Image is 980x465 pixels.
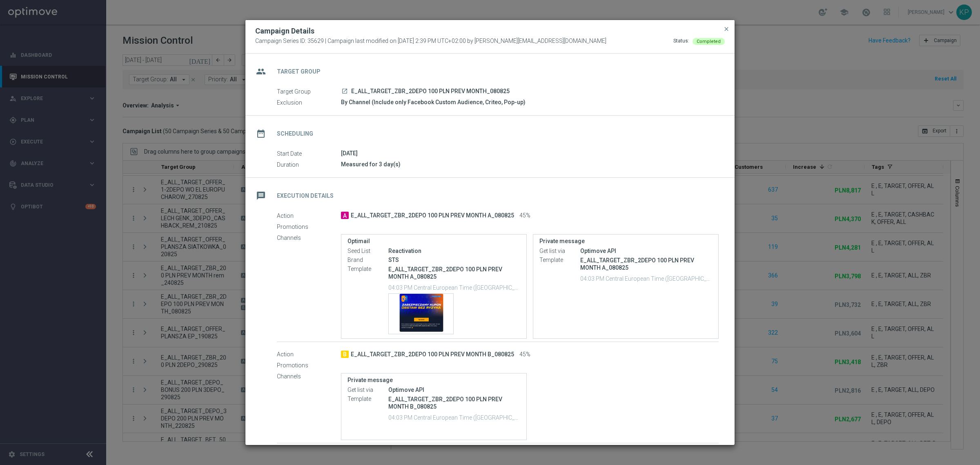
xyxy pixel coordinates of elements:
[341,212,349,219] span: A
[341,88,348,95] a: launch
[539,248,580,255] label: Get list via
[277,150,341,157] label: Start Date
[580,274,712,282] p: 04:03 PM Central European Time (Warsaw) (UTC +02:00)
[347,396,388,403] label: Template
[388,256,520,264] div: STS
[341,149,719,157] div: [DATE]
[277,192,334,200] h2: Execution Details
[277,99,341,106] label: Exclusion
[697,39,721,44] span: Completed
[351,88,510,95] span: E_ALL_TARGET_ZBR_2DEPO 100 PLN PREV MONTH_080825
[277,362,341,369] label: Promotions
[347,238,520,245] label: Optimail
[277,68,321,76] h2: Target Group
[580,247,712,255] div: Optimove API
[519,212,530,219] span: 45%
[347,266,388,273] label: Template
[693,38,725,44] colored-tag: Completed
[539,238,712,245] label: Private message
[580,257,712,271] p: E_ALL_TARGET_ZBR_2DEPO 100 PLN PREV MONTH A_080825
[277,234,341,241] label: Channels
[277,223,341,230] label: Promotions
[388,247,520,255] div: Reactivation
[347,377,520,384] label: Private message
[277,161,341,168] label: Duration
[388,413,520,421] p: 04:03 PM Central European Time ([GEOGRAPHIC_DATA]) (UTC +02:00)
[254,126,268,141] i: date_range
[341,98,719,106] div: By Channel (Include only Facebook Custom Audience, Criteo, Pop-up)
[341,351,349,358] span: B
[673,38,689,45] div: Status:
[347,387,388,394] label: Get list via
[723,26,730,32] span: close
[519,351,530,358] span: 45%
[254,64,268,79] i: group
[388,386,520,394] div: Optimove API
[254,188,268,203] i: message
[255,38,606,45] span: Campaign Series ID: 35629 | Campaign last modified on [DATE] 2:39 PM UTC+02:00 by [PERSON_NAME][E...
[388,396,520,410] p: E_ALL_TARGET_ZBR_2DEPO 100 PLN PREV MONTH B_080825
[277,351,341,358] label: Action
[388,266,520,280] p: E_ALL_TARGET_ZBR_2DEPO 100 PLN PREV MONTH A_080825
[277,373,341,380] label: Channels
[351,212,514,219] span: E_ALL_TARGET_ZBR_2DEPO 100 PLN PREV MONTH A_080825
[351,351,514,358] span: E_ALL_TARGET_ZBR_2DEPO 100 PLN PREV MONTH B_080825
[539,257,580,264] label: Template
[341,88,348,94] i: launch
[347,248,388,255] label: Seed List
[347,257,388,264] label: Brand
[388,283,520,291] p: 04:03 PM Central European Time ([GEOGRAPHIC_DATA]) (UTC +02:00)
[277,88,341,95] label: Target Group
[277,130,313,138] h2: Scheduling
[277,212,341,219] label: Action
[341,160,719,168] div: Measured for 3 day(s)
[255,26,314,36] h2: Campaign Details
